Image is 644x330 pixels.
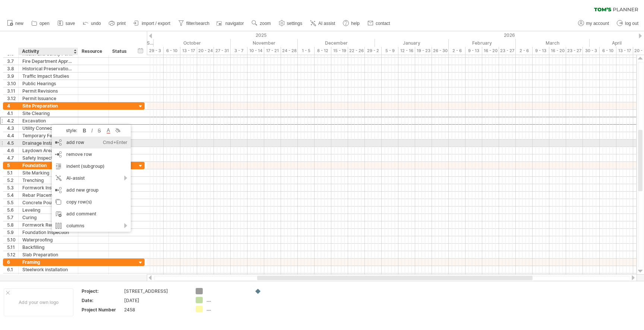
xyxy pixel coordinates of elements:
div: 8 - 12 [315,47,331,55]
div: 22 - 26 [348,47,365,55]
div: 5.10 [7,236,18,243]
div: Waterproofing [22,236,74,243]
div: add row [52,137,131,148]
span: open [40,21,50,26]
div: Slab Preparation [22,251,74,258]
div: 3.10 [7,80,18,87]
div: 23 - 27 [566,47,583,55]
a: print [107,19,128,28]
div: add comment [52,208,131,220]
span: new [15,21,23,26]
div: 9 - 13 [533,47,549,55]
div: 5.4 [7,192,18,199]
div: 4.3 [7,125,18,132]
div: Framing [22,259,74,266]
span: AI assist [318,21,335,26]
div: Foundation Inspection [22,229,74,236]
div: Site Preparation [22,102,74,109]
div: 4.6 [7,147,18,154]
div: 5.5 [7,199,18,206]
span: settings [287,21,302,26]
div: copy row(s) [52,196,131,208]
div: 6.1 [7,266,18,273]
div: October 2025 [154,39,231,47]
div: 12 - 16 [398,47,415,55]
div: Backfilling [22,244,74,251]
a: open [29,19,52,28]
div: 27 - 31 [214,47,231,55]
div: 29 - 2 [365,47,382,55]
div: 6.2 [7,273,18,281]
div: Floor Joist Installation [22,273,74,281]
div: 5.11 [7,244,18,251]
div: 5.2 [7,177,18,184]
div: 2 - 6 [449,47,465,55]
a: contact [366,19,392,28]
div: 5.8 [7,221,18,228]
div: Foundation [22,162,74,169]
div: 15 - 19 [331,47,348,55]
div: Safety Inspections [22,154,74,161]
div: Formwork Installation [22,184,74,191]
div: 26 - 30 [432,47,449,55]
a: log out [615,19,641,28]
div: 5.12 [7,251,18,258]
div: 5.3 [7,184,18,191]
div: 5.7 [7,214,18,221]
div: 9 - 13 [465,47,482,55]
div: 30 - 3 [583,47,600,55]
div: 3.11 [7,87,18,94]
div: 4.7 [7,154,18,161]
div: Laydown Area Setup [22,147,74,154]
a: settings [277,19,304,28]
div: Curing [22,214,74,221]
span: save [66,21,75,26]
div: Cmd+Enter [103,137,127,148]
div: Permit Issuance [22,95,74,102]
div: 17 - 21 [264,47,281,55]
div: 20 - 24 [197,47,214,55]
span: print [117,21,126,26]
div: [STREET_ADDRESS] [124,288,187,294]
div: Status [112,48,129,55]
div: 19 - 23 [415,47,432,55]
div: 5.1 [7,169,18,176]
span: zoom [260,21,271,26]
div: 2458 [124,307,187,313]
div: Permit Revisions [22,87,74,94]
a: my account [576,19,611,28]
div: 6 - 10 [600,47,616,55]
div: 6 - 10 [164,47,180,55]
span: undo [91,21,101,26]
div: 1 - 5 [298,47,315,55]
div: Project: [82,288,123,294]
div: style: [55,128,81,133]
div: 29 - 3 [147,47,164,55]
span: remove row [66,151,92,157]
div: Trenching [22,177,74,184]
div: 2 - 6 [516,47,533,55]
a: filter/search [176,19,212,28]
div: Leveling [22,206,74,214]
div: Date: [82,297,123,304]
a: help [341,19,362,28]
div: 4 [7,102,18,109]
span: filter/search [186,21,209,26]
div: 5.6 [7,206,18,214]
div: 16 - 20 [482,47,499,55]
div: 24 - 28 [281,47,298,55]
a: zoom [250,19,273,28]
div: Excavation [22,117,74,124]
span: import / export [142,21,170,26]
div: 13 - 17 [616,47,633,55]
div: columns [52,220,131,232]
div: 4.4 [7,132,18,139]
div: .... [206,306,247,312]
span: log out [625,21,638,26]
div: February 2026 [449,39,516,47]
div: 3.8 [7,65,18,72]
div: 4.1 [7,110,18,117]
div: 13 - 17 [180,47,197,55]
div: indent (subgroup) [52,160,131,172]
span: navigator [225,21,244,26]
